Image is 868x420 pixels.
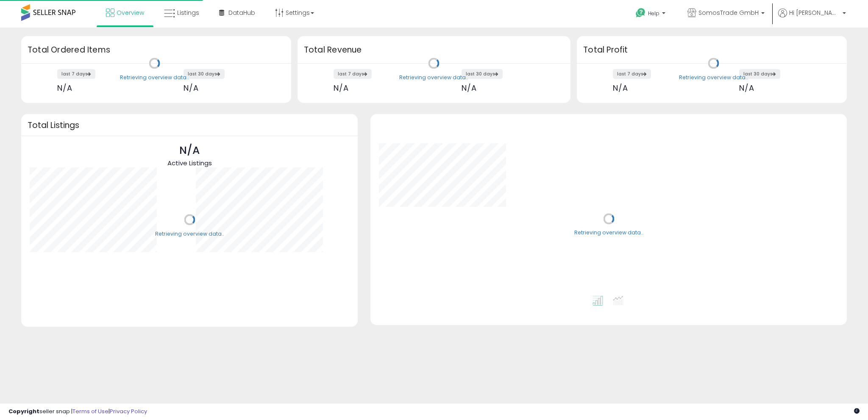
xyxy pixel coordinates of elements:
[399,74,468,81] div: Retrieving overview data..
[117,8,144,17] span: Overview
[778,8,846,28] a: Hi [PERSON_NAME]
[177,8,199,17] span: Listings
[629,1,674,28] a: Help
[789,8,840,17] span: Hi [PERSON_NAME]
[698,8,759,17] span: SomosTrade GmbH
[228,8,255,17] span: DataHub
[648,10,659,17] span: Help
[155,230,224,238] div: Retrieving overview data..
[635,8,646,18] i: Get Help
[574,229,643,237] div: Retrieving overview data..
[679,74,748,81] div: Retrieving overview data..
[120,74,189,81] div: Retrieving overview data..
